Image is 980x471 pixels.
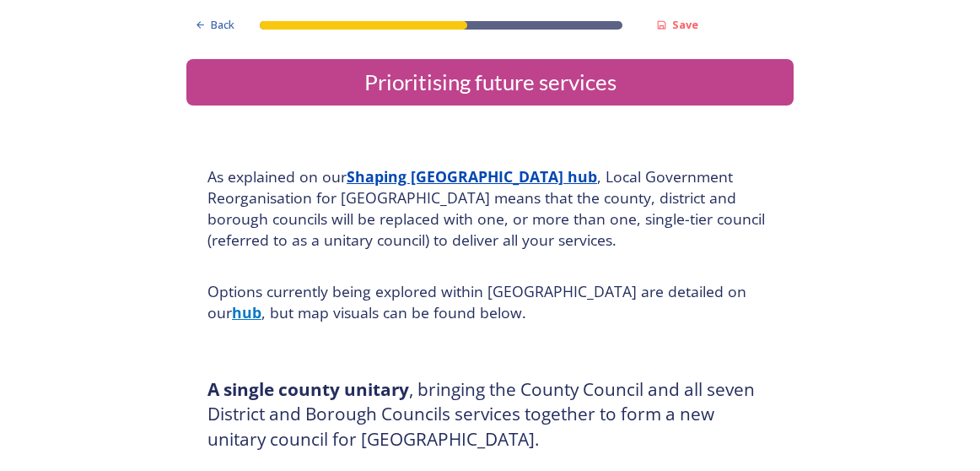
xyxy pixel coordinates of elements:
[193,66,787,99] div: Prioritising future services
[207,281,773,323] h4: Options currently being explored within [GEOGRAPHIC_DATA] are detailed on our , but map visuals c...
[211,17,234,33] span: Back
[347,166,597,187] a: Shaping [GEOGRAPHIC_DATA] hub
[207,377,409,401] strong: A single county unitary
[207,166,773,251] h4: As explained on our , Local Government Reorganisation for [GEOGRAPHIC_DATA] means that the county...
[672,17,698,32] strong: Save
[207,377,773,452] h3: , bringing the County Council and all seven District and Borough Councils services together to fo...
[232,302,261,322] a: hub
